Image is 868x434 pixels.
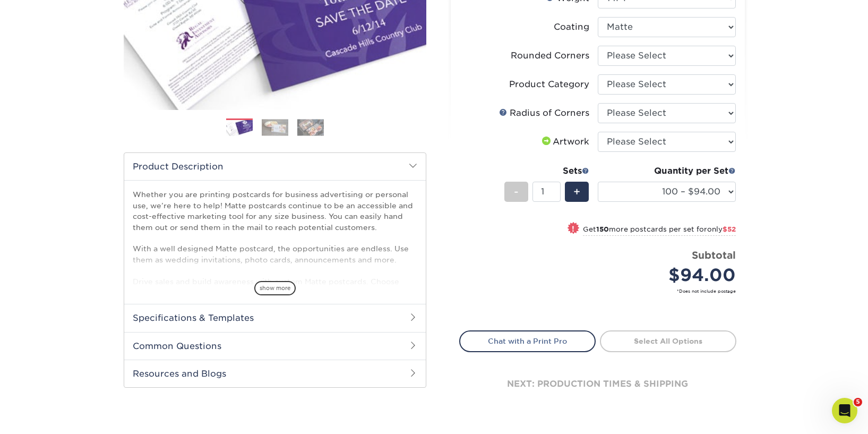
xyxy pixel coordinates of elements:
img: Postcards 01 [226,119,253,138]
div: Product Category [509,78,589,91]
div: Radius of Corners [499,107,589,120]
div: $94.00 [606,262,736,288]
img: Postcards 03 [297,119,324,135]
h2: Product Description [124,153,426,180]
div: Artwork [540,135,589,148]
img: Postcards 02 [262,119,288,135]
strong: Subtotal [692,249,736,261]
span: $52 [723,225,736,233]
small: *Does not include postage [468,288,736,294]
p: Whether you are printing postcards for business advertising or personal use, we’re here to help! ... [133,189,417,319]
div: Coating [554,21,589,33]
span: - [514,184,519,200]
span: ! [572,223,574,234]
div: Rounded Corners [511,49,589,62]
strong: 150 [596,225,609,233]
span: show more [254,281,296,295]
a: Chat with a Print Pro [459,330,596,352]
span: only [707,225,736,233]
span: + [573,184,580,200]
div: Quantity per Set [598,165,736,177]
div: next: production times & shipping [459,352,736,416]
div: Sets [504,165,589,177]
small: Get more postcards per set for [583,225,736,236]
h2: Resources and Blogs [124,360,426,387]
h2: Common Questions [124,332,426,360]
a: Select All Options [600,330,736,352]
h2: Specifications & Templates [124,304,426,331]
span: 5 [854,398,862,406]
iframe: Intercom live chat [832,398,857,423]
